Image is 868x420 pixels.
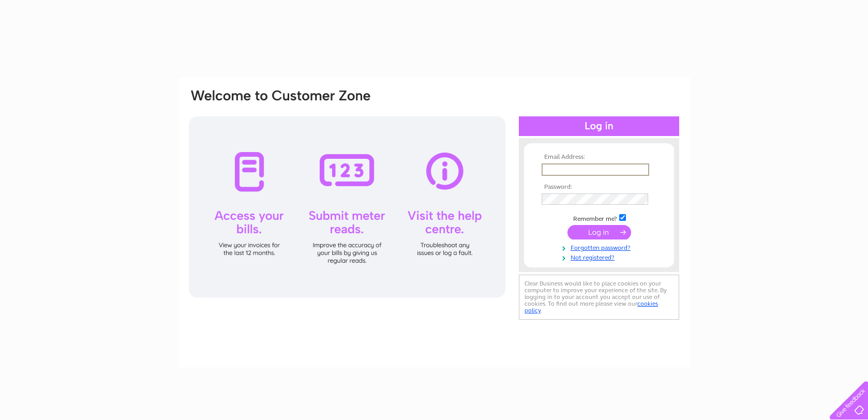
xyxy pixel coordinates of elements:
input: Submit [567,225,631,239]
th: Email Address: [539,154,659,161]
a: cookies policy [525,300,658,314]
a: Forgotten password? [542,242,659,252]
th: Password: [539,184,659,191]
a: Not registered? [542,252,659,262]
td: Remember me? [539,213,659,223]
div: Clear Business would like to place cookies on your computer to improve your experience of the sit... [519,275,679,320]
